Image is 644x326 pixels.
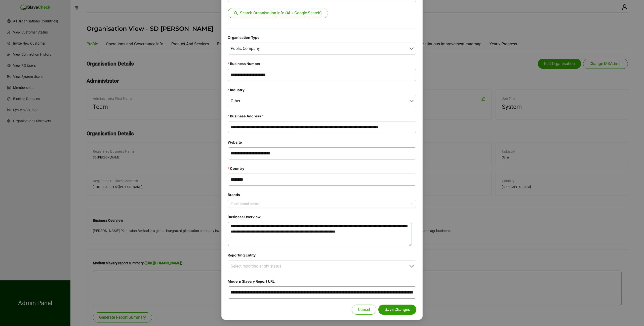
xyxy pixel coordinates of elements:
[228,87,248,93] label: Industry
[231,43,413,54] span: Public Company
[231,202,232,206] input: Brands
[228,121,416,133] input: Business Address*
[228,139,245,145] label: Website
[234,11,238,15] span: search
[228,8,328,18] button: Search Organisation Info (AI + Google Search)
[228,61,264,67] label: Business Number
[378,305,416,315] button: Save Changes
[228,192,244,198] label: Brands
[231,95,413,107] span: Other
[228,286,416,299] input: Modern Slavery Report URL
[228,278,278,284] label: Modern Slavery Report URL
[228,113,267,119] label: Business Address*
[228,166,248,172] label: Country
[228,35,263,41] label: Organisation Type
[228,147,416,159] input: Website
[228,174,416,186] input: Country
[228,214,264,220] label: Business Overview
[385,307,410,313] span: Save Changes
[228,252,259,258] label: Reporting Entity
[352,305,376,315] button: Cancel
[358,307,370,313] span: Cancel
[240,10,322,16] span: Search Organisation Info (AI + Google Search)
[228,222,412,246] textarea: Business Overview
[228,69,416,81] input: Business Number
